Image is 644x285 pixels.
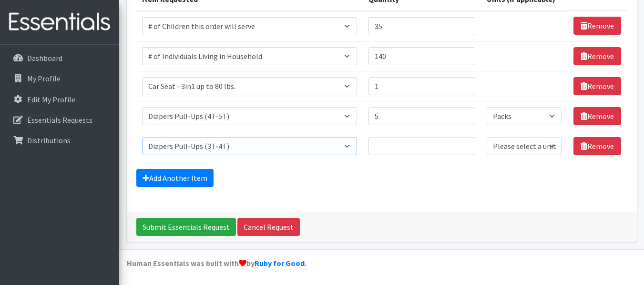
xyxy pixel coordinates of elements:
a: Add Another Item [136,169,214,187]
p: Essentials Requests [27,115,92,125]
a: My Profile [4,69,115,88]
strong: Human Essentials was built with by . [127,258,307,268]
p: Edit My Profile [27,95,75,104]
a: Cancel Request [237,218,300,236]
a: Remove [573,47,621,65]
a: Ruby for Good [255,258,305,268]
a: Remove [573,107,621,125]
a: Remove [573,17,621,35]
a: Essentials Requests [4,110,115,129]
p: My Profile [27,74,61,83]
a: Edit My Profile [4,90,115,109]
a: Remove [573,137,621,155]
a: Dashboard [4,49,115,68]
p: Distributions [27,136,71,145]
input: Submit Essentials Request [136,218,236,236]
a: Remove [573,77,621,95]
p: Dashboard [27,53,62,63]
a: Distributions [4,131,115,150]
img: HumanEssentials [4,6,115,38]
